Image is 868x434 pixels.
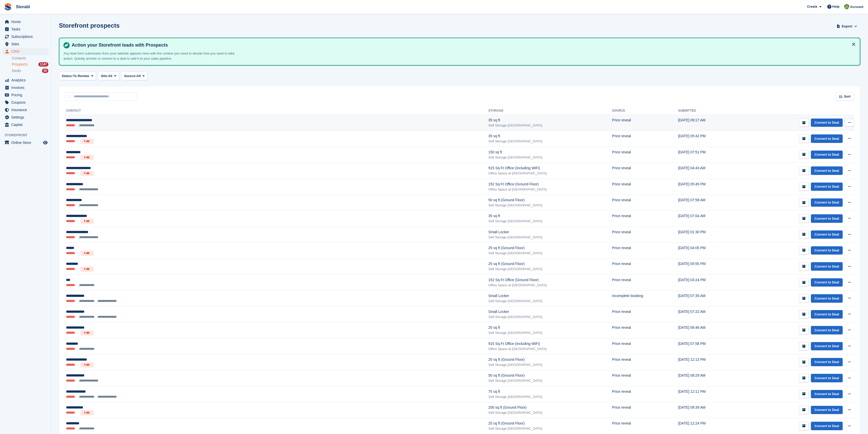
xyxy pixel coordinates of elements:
div: Small Locker [488,229,612,235]
div: Self Storage [GEOGRAPHIC_DATA] [488,267,612,272]
td: [DATE] 04:43 AM [678,163,737,179]
a: Convert to Deal [811,374,843,382]
td: [DATE] 05:42 PM [678,131,737,147]
button: Export [836,22,858,30]
div: Self Storage [GEOGRAPHIC_DATA] [488,299,612,304]
span: Account [850,4,863,9]
span: Home [11,18,42,25]
div: Self Storage [GEOGRAPHIC_DATA] [488,394,612,399]
a: Convert to Deal [811,183,843,191]
span: To Review [73,73,89,79]
div: 152 Sq Ft Office (Ground Floor) [488,277,612,283]
button: Status: To Review [59,72,96,80]
a: Convert to Deal [811,358,843,366]
td: [DATE] 12:24 PM [678,418,737,434]
th: Source [612,107,678,115]
td: [DATE] 12:13 PM [678,354,737,371]
a: Convert to Deal [811,166,843,175]
div: 200 sq ft (Ground Floor) [488,405,612,410]
span: Deals [12,68,21,73]
td: Price reveal [612,211,678,227]
img: stora-icon-8386f47178a22dfd0bd8f6a31ec36ba5ce8667c1dd55bd0f319d3a0aa187defe.svg [4,3,12,11]
td: Price reveal [612,354,678,371]
div: 50 sq ft (Ground Floor) [488,197,612,203]
div: Self Storage [GEOGRAPHIC_DATA] [488,203,612,208]
p: Any lead form submission from your website appears here with the context you need to decide how y... [63,51,243,61]
a: menu [3,26,48,33]
div: 50 sq ft (Ground Floor) [488,373,612,378]
td: [DATE] 07:58 AM [678,195,737,211]
div: 25 sq ft (Ground Floor) [488,357,612,362]
a: menu [3,40,48,48]
span: Export [842,24,852,29]
td: [DATE] 08:29 AM [678,370,737,386]
img: Shurrelle Harrington [844,4,849,9]
div: 915 Sq Ft Office (including WiFi) [488,165,612,171]
td: [DATE] 05:45 PM [678,179,737,195]
td: [DATE] 06:46 AM [678,322,737,338]
span: Sort [844,94,851,99]
div: 35 sq ft [488,213,612,219]
div: Small Locker [488,293,612,299]
td: [DATE] 03:24 PM [678,275,737,291]
span: Create [807,4,817,9]
a: Convert to Deal [811,214,843,223]
td: [DATE] 12:11 PM [678,386,737,402]
div: 35 sq ft [488,118,612,123]
span: Tasks [11,26,42,33]
a: Convert to Deal [811,406,843,414]
a: Convert to Deal [811,294,843,303]
a: Preview store [42,140,48,146]
a: menu [3,33,48,40]
a: menu [3,84,48,91]
span: Source: [124,73,136,79]
div: 915 Sq Ft Office (including WiFi) [488,341,612,346]
a: menu [3,106,48,113]
td: Price reveal [612,163,678,179]
span: Subscriptions [11,33,42,40]
div: 1147 [38,62,48,67]
td: [DATE] 07:04 AM [678,211,737,227]
span: CRM [11,48,42,55]
div: 152 Sq Ft Office (Ground Floor) [488,182,612,187]
a: menu [3,48,48,55]
div: Self Storage [GEOGRAPHIC_DATA] [488,235,612,240]
a: Convert to Deal [811,342,843,351]
a: Convert to Deal [811,198,843,207]
a: menu [3,114,48,121]
div: Self Storage [GEOGRAPHIC_DATA] [488,378,612,383]
td: Price reveal [612,179,678,195]
div: Self Storage [GEOGRAPHIC_DATA] [488,330,612,335]
div: 25 sq ft (Ground Floor) [488,245,612,251]
a: Convert to Deal [811,151,843,159]
div: Office Space at [GEOGRAPHIC_DATA] [488,346,612,352]
div: Self Storage [GEOGRAPHIC_DATA] [488,139,612,144]
button: Site: All [98,72,119,80]
span: Analytics [11,77,42,84]
a: Convert to Deal [811,246,843,255]
div: Office Space at [GEOGRAPHIC_DATA] [488,171,612,176]
h4: Action your Storefront leads with Prospects [70,42,856,48]
a: menu [3,77,48,84]
td: Price reveal [612,227,678,242]
td: [DATE] 07:22 AM [678,306,737,322]
a: Convert to Deal [811,390,843,398]
div: 35 sq ft [488,133,612,139]
a: menu [3,121,48,128]
span: Sites [11,40,42,48]
a: Convert to Deal [811,134,843,143]
span: Help [832,4,840,9]
span: All [136,73,141,79]
span: Coupons [11,99,42,106]
div: 25 sq ft [488,325,612,330]
span: Invoices [11,84,42,91]
td: Price reveal [612,147,678,163]
div: 30 [42,69,48,73]
td: [DATE] 07:35 AM [678,291,737,306]
td: Price reveal [612,418,678,434]
td: Price reveal [612,322,678,338]
td: Price reveal [612,386,678,402]
a: menu [3,99,48,106]
td: Price reveal [612,370,678,386]
div: Self Storage [GEOGRAPHIC_DATA] [488,410,612,415]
